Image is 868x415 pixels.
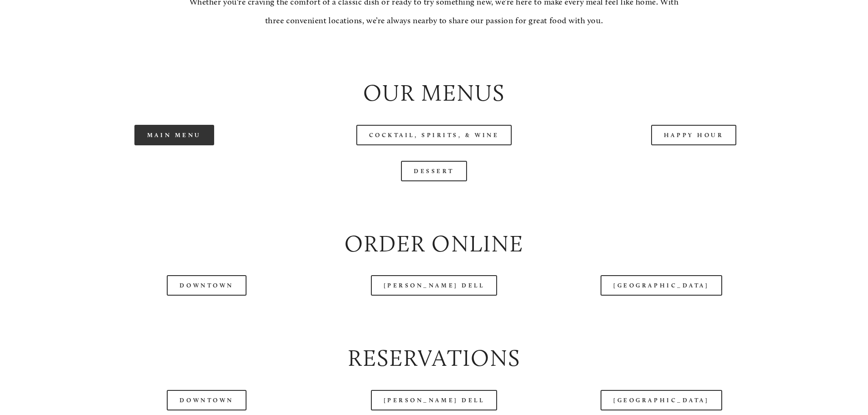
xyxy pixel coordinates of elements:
h2: Reservations [52,342,816,374]
a: [PERSON_NAME] Dell [371,390,498,410]
h2: Order Online [52,228,816,260]
a: [GEOGRAPHIC_DATA] [601,390,722,410]
a: Main Menu [134,125,214,145]
a: Happy Hour [651,125,737,145]
a: [GEOGRAPHIC_DATA] [601,275,722,296]
a: Cocktail, Spirits, & Wine [356,125,512,145]
h2: Our Menus [52,77,816,109]
a: Dessert [401,161,467,181]
a: Downtown [167,390,246,410]
a: Downtown [167,275,246,296]
a: [PERSON_NAME] Dell [371,275,498,296]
